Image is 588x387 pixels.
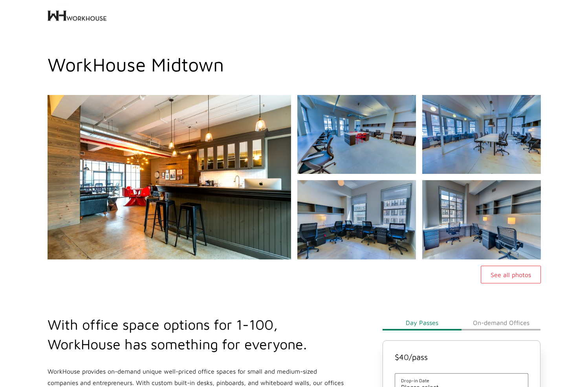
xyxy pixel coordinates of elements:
h4: $ 40 /pass [395,352,529,361]
button: See all photos [481,266,541,283]
span: Drop-in Date [401,378,522,383]
button: On-demand Offices [462,315,540,330]
h1: WorkHouse Midtown [48,53,541,75]
button: Day Passes [383,315,462,330]
h2: With office space options for 1-100, WorkHouse has something for everyone. [48,315,345,354]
